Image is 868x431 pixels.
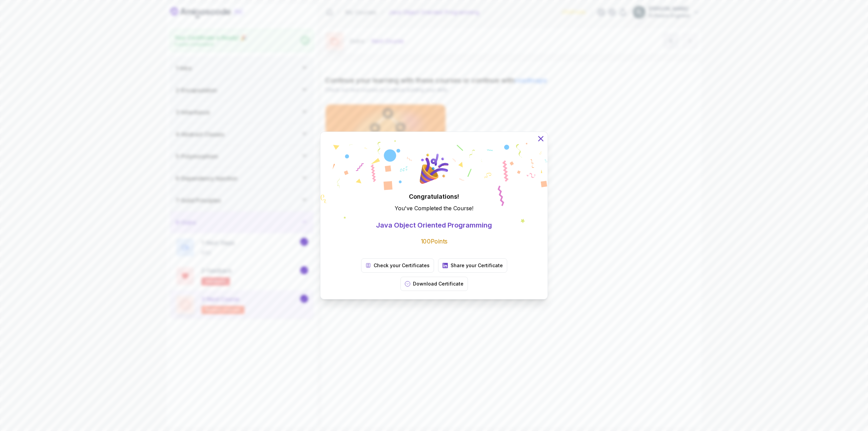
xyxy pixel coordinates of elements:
[438,258,507,273] a: Share your Certificate
[451,262,503,269] p: Share your Certificate
[361,258,434,273] a: Check your Certificates
[413,280,463,287] p: Download Certificate
[374,262,430,269] p: Check your Certificates
[421,237,448,246] p: 100 Points
[376,220,492,230] p: Java Object Oriented Programming
[400,277,468,291] button: Download Certificate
